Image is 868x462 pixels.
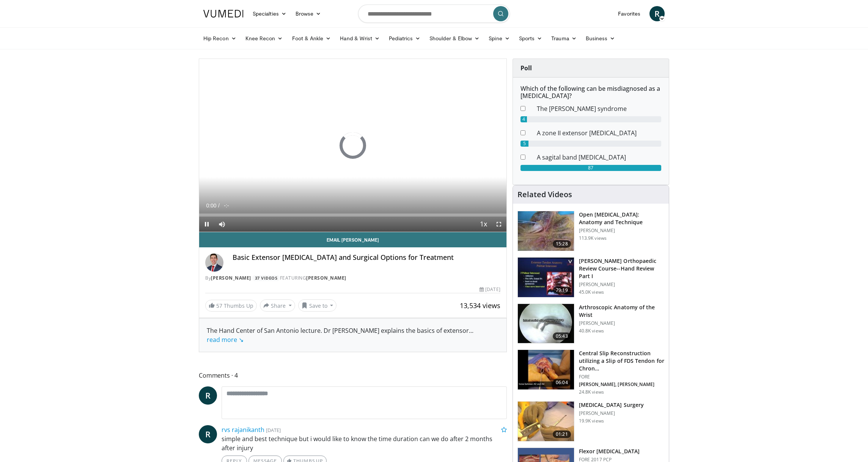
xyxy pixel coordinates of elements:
[517,401,664,441] a: 01:21 [MEDICAL_DATA] Surgery [PERSON_NAME] 19.9K views
[517,211,664,251] a: 15:28 Open [MEDICAL_DATA]: Anatomy and Technique [PERSON_NAME] 113.9K views
[613,6,645,21] a: Favorites
[248,6,291,21] a: Specialties
[214,217,230,232] button: Mute
[579,282,664,288] p: [PERSON_NAME]
[520,116,527,122] div: 4
[579,228,664,234] p: [PERSON_NAME]
[520,64,532,72] strong: Poll
[579,389,604,395] p: 24.8K views
[579,410,644,416] p: [PERSON_NAME]
[518,258,574,297] img: miller_1.png.150x105_q85_crop-smart_upscale.jpg
[199,370,507,380] span: Comments 4
[211,275,251,281] a: [PERSON_NAME]
[579,257,664,280] h3: [PERSON_NAME] Orthopaedic Review Course--Hand Review Part I
[518,211,574,251] img: Bindra_-_open_carpal_tunnel_2.png.150x105_q85_crop-smart_upscale.jpg
[306,275,346,281] a: [PERSON_NAME]
[205,275,500,282] div: By FEATURING
[520,165,661,171] div: 87
[291,6,326,21] a: Browse
[222,426,264,434] a: rvs rajanikanth
[579,289,604,295] p: 45.0K views
[203,10,244,17] img: VuMedi Logo
[199,232,506,247] a: Email [PERSON_NAME]
[520,141,528,147] div: 5
[579,418,604,424] p: 19.9K views
[288,31,336,46] a: Foot & Ankle
[260,299,295,312] button: Share
[425,31,484,46] a: Shoulder & Elbow
[199,59,506,232] video-js: Video Player
[579,381,664,388] p: [PERSON_NAME], [PERSON_NAME]
[531,104,667,113] dd: The [PERSON_NAME] syndrome
[207,326,473,344] span: ...
[517,350,664,395] a: 06:04 Central Slip Reconstruction utilizing a Slip of FDS Tendon for Chron… FORE [PERSON_NAME], [...
[579,374,664,380] p: FORE
[520,85,661,100] h6: Which of the following can be misdiagnosed as a [MEDICAL_DATA]?
[553,240,571,248] span: 15:28
[252,275,280,282] a: 37 Videos
[553,332,571,340] span: 05:43
[384,31,425,46] a: Pediatrics
[199,31,241,46] a: Hip Recon
[207,326,499,344] div: The Hand Center of San Antonio lecture. Dr [PERSON_NAME] explains the basics of extensor
[579,304,664,319] h3: Arthroscopic Anatomy of the Wrist
[531,128,667,138] dd: A zone II extensor [MEDICAL_DATA]
[553,286,571,294] span: 79:19
[205,300,257,312] a: 57 Thumbs Up
[547,31,581,46] a: Trauma
[553,379,571,386] span: 06:04
[581,31,620,46] a: Business
[579,211,664,226] h3: Open [MEDICAL_DATA]: Anatomy and Technique
[206,203,216,209] span: 0:00
[199,386,217,405] a: R
[207,335,244,344] a: read more ↘
[553,430,571,438] span: 01:21
[579,328,604,334] p: 40.8K views
[517,190,572,199] h4: Related Videos
[233,253,500,262] h4: Basic Extensor [MEDICAL_DATA] and Surgical Options for Treatment
[579,448,640,455] h3: Flexor [MEDICAL_DATA]
[205,253,223,272] img: Avatar
[298,299,337,312] button: Save to
[358,5,510,23] input: Search topics, interventions
[218,203,220,209] span: /
[241,31,288,46] a: Knee Recon
[579,235,607,241] p: 113.9K views
[579,350,664,372] h3: Central Slip Reconstruction utilizing a Slip of FDS Tendon for Chron…
[224,203,229,209] span: -:-
[222,434,507,453] p: simple and best technique but i would like to know the time duration can we do after 2 months aft...
[514,31,547,46] a: Sports
[199,425,217,443] a: R
[484,31,514,46] a: Spine
[517,257,664,297] a: 79:19 [PERSON_NAME] Orthopaedic Review Course--Hand Review Part I [PERSON_NAME] 45.0K views
[480,286,500,293] div: [DATE]
[518,402,574,441] img: 4d62e26c-5b02-4d58-a187-ef316ad22622.150x105_q85_crop-smart_upscale.jpg
[517,304,664,344] a: 05:43 Arthroscopic Anatomy of the Wrist [PERSON_NAME] 40.8K views
[518,304,574,343] img: a6f1be81-36ec-4e38-ae6b-7e5798b3883c.150x105_q85_crop-smart_upscale.jpg
[491,217,506,232] button: Fullscreen
[199,217,214,232] button: Pause
[216,302,222,309] span: 57
[531,153,667,162] dd: A sagital band [MEDICAL_DATA]
[335,31,384,46] a: Hand & Wrist
[460,301,500,310] span: 13,534 views
[476,217,491,232] button: Playback Rate
[579,320,664,326] p: [PERSON_NAME]
[649,6,665,21] a: R
[199,214,506,217] div: Progress Bar
[579,401,644,409] h3: [MEDICAL_DATA] Surgery
[518,350,574,389] img: a3caf157-84ca-44da-b9c8-ceb8ddbdfb08.150x105_q85_crop-smart_upscale.jpg
[266,427,281,434] small: [DATE]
